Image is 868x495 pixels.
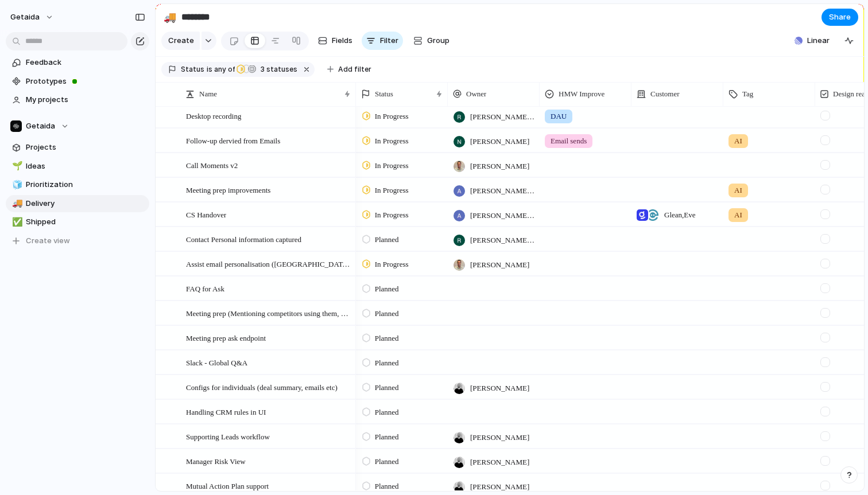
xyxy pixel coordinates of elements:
span: 3 [257,65,266,73]
span: My projects [26,94,145,106]
a: Prototypes [6,73,149,90]
span: In Progress [375,185,409,196]
span: [PERSON_NAME] [470,457,529,468]
button: 🚚 [10,198,22,209]
span: [PERSON_NAME] [PERSON_NAME] [470,111,534,123]
button: Fields [313,32,357,50]
button: isany of [204,63,237,76]
a: ✅Shipped [6,213,149,231]
span: AI [734,135,742,147]
a: Feedback [6,54,149,71]
span: Status [181,64,204,75]
span: Fields [332,35,352,46]
span: Desktop recording [186,109,241,122]
span: Name [199,88,217,100]
a: 🌱Ideas [6,158,149,175]
span: [PERSON_NAME] [470,161,529,172]
span: Planned [375,308,399,319]
span: [PERSON_NAME] [470,481,529,493]
span: Supporting Leads workflow [186,430,270,443]
span: AI [734,209,742,221]
span: Glean , Eve [664,209,696,221]
span: Shipped [26,216,145,228]
span: Handling CRM rules in UI [186,405,266,418]
span: [PERSON_NAME] [470,383,529,394]
span: Planned [375,382,399,393]
a: 🧊Prioritization [6,176,149,193]
span: In Progress [375,259,409,270]
span: Meeting prep ask endpoint [186,331,266,344]
span: Manager Risk View [186,454,246,467]
a: 🚚Delivery [6,195,149,212]
span: [PERSON_NAME] [470,259,529,271]
div: 🚚 [12,197,20,210]
span: Mutual Action Plan support [186,479,269,492]
div: 🧊 [12,178,20,192]
span: In Progress [375,160,409,172]
button: Linear [790,32,834,49]
span: Share [829,11,851,23]
span: [PERSON_NAME] [470,136,529,147]
span: [PERSON_NAME] Sarma [470,210,534,221]
span: Email sends [551,135,587,147]
span: Linear [807,35,830,46]
span: FAQ for Ask [186,282,224,295]
span: Assist email personalisation ([GEOGRAPHIC_DATA]) [186,257,352,270]
div: 🌱 [12,159,20,173]
span: AI [734,185,742,196]
button: 🧊 [10,179,22,190]
span: Prototypes [26,76,145,87]
button: Create view [6,232,149,250]
span: any of [212,64,235,75]
span: In Progress [375,209,409,221]
span: [PERSON_NAME] Sarma [470,185,534,197]
button: Create [161,32,200,50]
span: Planned [375,431,399,443]
span: Filter [380,35,398,46]
span: Delivery [26,198,145,209]
span: Follow-up dervied from Emails [186,134,280,147]
button: Getaida [6,118,149,135]
span: Feedback [26,57,145,68]
span: Slack - Global Q&A [186,356,247,369]
span: Create [168,35,194,46]
span: Projects [26,142,145,153]
button: Group [408,32,455,50]
span: In Progress [375,135,409,147]
button: getaida [5,8,60,26]
span: Contact Personal information captured [186,232,301,245]
a: Projects [6,139,149,156]
span: Meeting prep (Mentioning competitors using them, or other similar companies) [186,306,352,319]
span: getaida [10,11,40,23]
span: CS Handover [186,208,226,221]
button: Share [821,9,858,26]
span: Planned [375,283,399,295]
span: Create view [26,235,70,247]
button: ✅ [10,216,22,228]
span: Planned [375,407,399,418]
span: [PERSON_NAME] [PERSON_NAME] [470,235,534,246]
span: In Progress [375,111,409,122]
span: Call Moments v2 [186,158,238,172]
span: Tag [742,88,753,100]
span: Prioritization [26,179,145,190]
span: Configs for individuals (deal summary, emails etc) [186,380,338,393]
span: statuses [257,64,297,75]
button: Add filter [320,61,378,77]
button: 🌱 [10,161,22,172]
div: 🚚 [164,9,176,25]
span: Planned [375,481,399,492]
span: Owner [466,88,486,100]
button: 3 statuses [236,63,300,76]
span: Planned [375,234,399,245]
span: is [207,64,212,75]
span: Planned [375,333,399,344]
span: Status [375,88,393,100]
span: Customer [650,88,680,100]
a: My projects [6,91,149,108]
span: HMW Improve [559,88,604,100]
span: Planned [375,456,399,467]
span: [PERSON_NAME] [470,432,529,443]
